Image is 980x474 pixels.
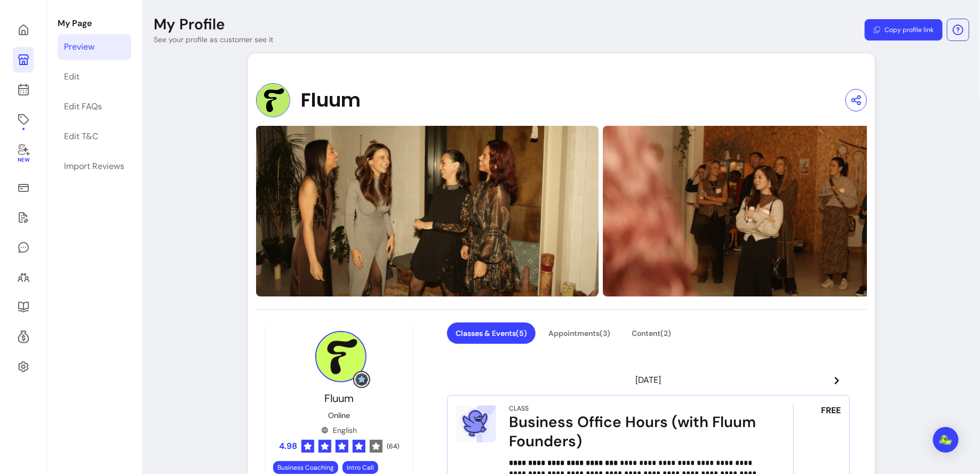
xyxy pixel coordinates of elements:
[509,404,529,413] div: Class
[447,323,536,344] button: Classes & Events(5)
[13,47,34,73] a: My Page
[321,425,357,436] div: English
[13,324,34,350] a: Refer & Earn
[13,235,34,260] a: My Messages
[447,369,850,391] header: [DATE]
[456,404,496,443] img: Business Office Hours (with Fluum Founders)
[301,90,361,111] span: Fluum
[865,19,943,41] button: Copy profile link
[509,413,763,451] div: Business Office Hours (with Fluum Founders)
[933,427,959,453] div: Open Intercom Messenger
[328,410,350,421] p: Online
[154,34,273,45] p: See your profile as customer see it
[279,440,297,453] span: 4.98
[64,41,94,53] div: Preview
[58,124,131,149] a: Edit T&C
[347,463,374,472] span: Intro Call
[13,77,34,102] a: Calendar
[315,331,366,382] img: Provider image
[154,15,225,34] p: My Profile
[540,323,619,344] button: Appointments(3)
[821,404,841,417] span: FREE
[256,83,290,117] img: Provider image
[13,294,34,320] a: Resources
[355,373,368,386] img: Grow
[387,442,399,451] span: ( 64 )
[256,126,599,296] img: https://d22cr2pskkweo8.cloudfront.net/7da0f95d-a9ed-4b41-b915-5433de84e032
[58,64,131,90] a: Edit
[17,157,29,164] span: New
[58,94,131,119] a: Edit FAQs
[64,130,98,143] div: Edit T&C
[58,154,131,179] a: Import Reviews
[64,70,79,83] div: Edit
[64,160,124,173] div: Import Reviews
[13,354,34,380] a: Settings
[603,126,945,296] img: https://d22cr2pskkweo8.cloudfront.net/bebc8608-c9bb-47e6-9180-4ba40991fc76
[64,100,102,113] div: Edit FAQs
[13,175,34,200] a: Sales
[13,136,34,171] a: New
[324,391,354,405] span: Fluum
[58,34,131,60] a: Preview
[13,17,34,43] a: Home
[623,323,680,344] button: Content(2)
[13,205,34,230] a: Waivers
[13,107,34,132] a: Offerings
[277,463,334,472] span: Business Coaching
[58,17,131,30] p: My Page
[13,264,34,290] a: Clients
